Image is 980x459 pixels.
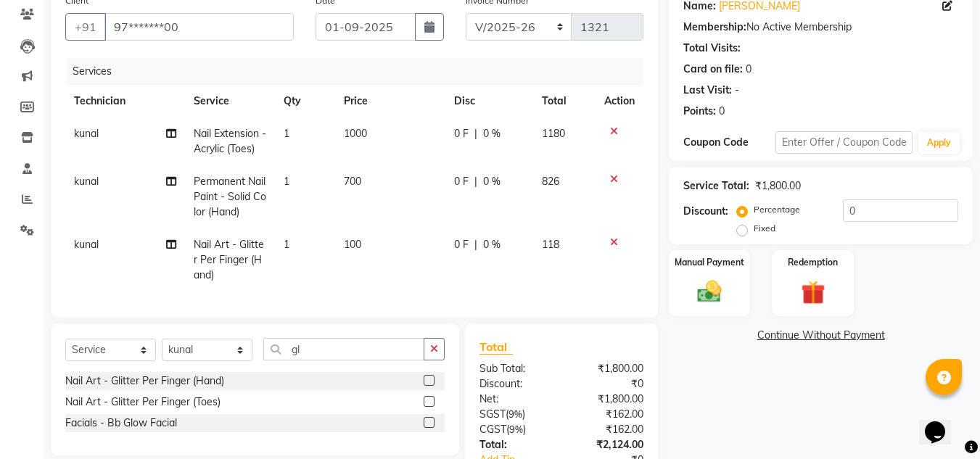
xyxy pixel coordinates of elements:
span: 0 F [454,126,469,141]
span: 1 [284,238,289,251]
div: Total: [469,437,561,452]
span: 118 [542,238,559,251]
input: Search by Name/Mobile/Email/Code [104,13,294,41]
span: 700 [344,175,361,188]
div: Services [67,58,654,85]
span: 0 % [483,237,501,252]
span: Total [479,339,513,355]
label: Fixed [754,222,775,235]
a: Continue Without Payment [672,328,970,343]
span: 9% [509,423,523,435]
div: Points: [683,104,716,119]
span: 0 % [483,174,501,189]
span: kunal [74,238,99,251]
div: ₹2,124.00 [561,437,654,452]
span: 1 [284,127,289,140]
span: 826 [542,175,559,188]
span: SGST [479,408,506,421]
span: 1180 [542,127,565,140]
span: | [474,126,477,141]
label: Percentage [754,203,800,216]
div: ( ) [469,407,561,422]
div: ₹1,800.00 [561,361,654,376]
div: ₹162.00 [561,407,654,422]
div: Total Visits: [683,41,741,56]
div: Discount: [683,204,728,219]
span: | [474,237,477,252]
div: ₹162.00 [561,422,654,437]
th: Disc [445,85,533,117]
th: Price [335,85,445,117]
div: Card on file: [683,62,743,77]
div: Discount: [469,376,561,392]
span: Nail Art - Glitter Per Finger (Hand) [194,238,264,281]
div: Facials - Bb Glow Facial [65,415,177,431]
input: Enter Offer / Coupon Code [775,131,913,154]
div: ₹1,800.00 [561,392,654,407]
button: Apply [918,132,960,154]
iframe: chat widget [919,401,965,444]
button: +91 [65,13,106,41]
div: 0 [746,62,752,77]
div: ₹0 [561,376,654,392]
span: 0 F [454,237,469,252]
th: Total [533,85,596,117]
label: Redemption [788,256,838,269]
th: Service [185,85,275,117]
img: _gift.svg [794,278,833,307]
span: kunal [74,127,99,140]
div: ( ) [469,422,561,437]
div: Coupon Code [683,135,775,150]
div: Sub Total: [469,361,561,376]
div: Service Total: [683,178,749,194]
span: Nail Extension - Acrylic (Toes) [194,127,266,155]
span: 1000 [344,127,367,140]
span: CGST [479,423,506,436]
div: 0 [719,104,725,119]
div: - [735,83,739,98]
div: Nail Art - Glitter Per Finger (Hand) [65,373,224,389]
th: Technician [65,85,185,117]
span: Permanent Nail Paint - Solid Color (Hand) [194,175,266,218]
div: Last Visit: [683,83,732,98]
th: Qty [275,85,335,117]
span: kunal [74,175,99,188]
span: 0 F [454,174,469,189]
img: _cash.svg [690,278,729,305]
div: No Active Membership [683,20,958,35]
div: ₹1,800.00 [755,178,801,194]
th: Action [596,85,643,117]
input: Search or Scan [263,338,424,360]
span: 9% [508,408,522,420]
span: 0 % [483,126,501,141]
div: Nail Art - Glitter Per Finger (Toes) [65,394,221,410]
div: Net: [469,392,561,407]
span: | [474,174,477,189]
span: 100 [344,238,361,251]
label: Manual Payment [675,256,744,269]
span: 1 [284,175,289,188]
div: Membership: [683,20,746,35]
